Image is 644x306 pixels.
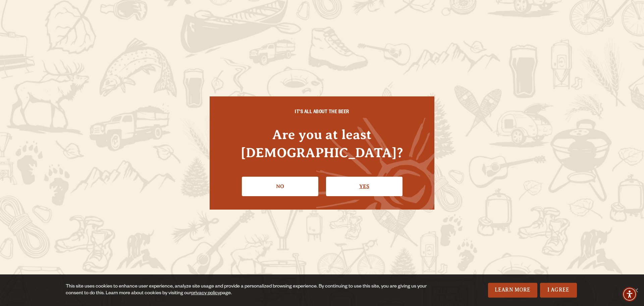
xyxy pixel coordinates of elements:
[488,283,537,298] a: Learn More
[326,177,402,196] a: Confirm I'm 21 or older
[242,177,318,196] a: No
[191,291,220,296] a: privacy policy
[223,126,421,161] h4: Are you at least [DEMOGRAPHIC_DATA]?
[540,283,577,298] a: I Agree
[66,283,432,297] div: This site uses cookies to enhance user experience, analyze site usage and provide a personalized ...
[223,110,421,116] h6: IT'S ALL ABOUT THE BEER
[622,287,637,302] div: Accessibility Menu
